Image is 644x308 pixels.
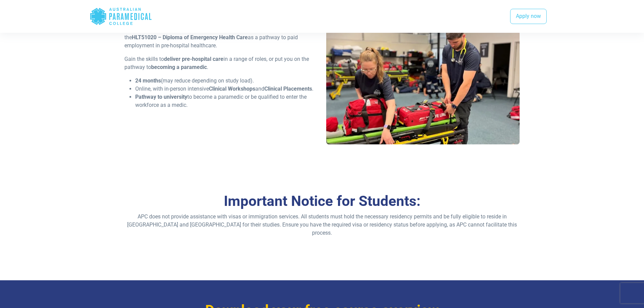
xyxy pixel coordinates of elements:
[510,9,547,24] a: Apply now
[124,26,304,49] span: Students in both [GEOGRAPHIC_DATA] and [GEOGRAPHIC_DATA] can study the as a pathway to paid emplo...
[135,77,254,84] span: (may reduce depending on study load).
[90,5,152,27] div: Australian Paramedical College
[124,213,520,237] p: APC does not provide assistance with visas or immigration services. All students must hold the ne...
[135,94,307,108] span: to become a paramedic or be qualified to enter the workforce as a medic.
[209,86,255,92] strong: Clinical Workshops
[132,34,248,41] strong: HLT51020 – Diploma of Emergency Health Care
[135,86,313,92] span: Online, with in-person intensive and .
[151,64,207,70] strong: becoming a paramedic
[124,56,309,70] span: Gain the skills to in a range of roles, or put you on the pathway to .
[135,77,161,84] strong: 24 months
[124,193,520,210] h3: Important Notice for Students:
[164,56,223,62] strong: deliver pre-hospital care
[135,94,187,100] strong: Pathway to university
[264,86,312,92] strong: Clinical Placements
